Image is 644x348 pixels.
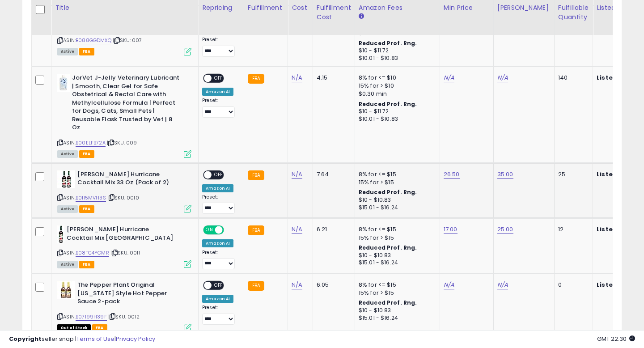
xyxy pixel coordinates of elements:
div: $10.01 - $10.83 [359,55,433,62]
div: ASIN: [57,74,191,157]
div: Preset: [202,250,237,270]
div: $10 - $10.83 [359,252,433,259]
a: 17.00 [444,225,458,234]
div: Fulfillable Quantity [558,3,589,22]
a: N/A [444,73,454,82]
span: All listings currently available for purchase on Amazon [57,48,78,55]
span: ON [204,226,215,234]
div: 15% for > $15 [359,178,433,187]
a: N/A [292,73,302,82]
div: Repricing [202,3,240,13]
b: Reduced Prof. Rng. [359,39,417,47]
div: Preset: [202,98,237,118]
div: Preset: [202,37,237,57]
div: $15.01 - $16.24 [359,314,433,322]
span: OFF [212,171,226,178]
span: All listings currently available for purchase on Amazon [57,150,78,158]
div: 140 [558,74,586,82]
div: Amazon AI [202,184,233,192]
span: FBA [79,48,94,55]
div: 6.05 [317,281,348,289]
b: Listed Price: [597,280,637,289]
div: [PERSON_NAME] [497,3,551,13]
div: ASIN: [57,13,191,55]
span: | SKU: 0010 [107,194,139,201]
div: 0 [558,281,586,289]
span: FBA [79,205,94,213]
a: 25.00 [497,225,513,234]
a: N/A [444,280,454,289]
div: $10 - $11.72 [359,47,433,55]
div: Preset: [202,194,237,214]
div: Preset: [202,305,237,325]
a: B00ELFB72A [76,139,106,147]
div: 25 [558,170,586,178]
span: OFF [212,75,226,82]
b: Reduced Prof. Rng. [359,299,417,306]
div: $10 - $10.83 [359,196,433,204]
a: B08TC4YCMR [76,249,109,257]
a: B088GGDMXQ [76,37,111,44]
b: Listed Price: [597,225,637,233]
div: 12 [558,225,586,233]
div: $15.01 - $16.24 [359,259,433,267]
span: | SKU: 009 [107,139,137,146]
div: 15% for > $10 [359,82,433,90]
b: Listed Price: [597,170,637,178]
div: 8% for <= $15 [359,225,433,233]
small: FBA [248,74,264,84]
a: Privacy Policy [116,335,155,343]
small: FBA [248,225,264,235]
div: 6.21 [317,225,348,233]
div: Amazon Fees [359,3,436,13]
div: Min Price [444,3,490,13]
b: Reduced Prof. Rng. [359,244,417,251]
img: 41pTpc4uRKL._SL40_.jpg [57,170,75,188]
div: 15% for > $15 [359,289,433,297]
b: Reduced Prof. Rng. [359,100,417,108]
a: N/A [292,170,302,179]
b: Listed Price: [597,73,637,82]
div: Title [55,3,195,13]
a: B01I5MVH3S [76,194,106,202]
span: FBA [79,261,94,268]
a: N/A [497,73,508,82]
span: All listings currently available for purchase on Amazon [57,261,78,268]
b: [PERSON_NAME] Hurricane Cocktail Mix 33 Oz (Pack of 2) [77,170,186,189]
div: seller snap | | [9,335,155,344]
a: N/A [292,225,302,234]
small: FBA [248,281,264,291]
a: 35.00 [497,170,513,179]
span: | SKU: 0011 [110,249,140,256]
span: OFF [223,226,237,234]
span: All listings currently available for purchase on Amazon [57,205,78,213]
div: ASIN: [57,170,191,212]
div: 8% for <= $15 [359,170,433,178]
div: $0.30 min [359,90,433,98]
div: Amazon AI [202,88,233,96]
div: Cost [292,3,309,13]
span: | SKU: 0012 [108,313,140,320]
a: N/A [497,280,508,289]
a: 26.50 [444,170,460,179]
img: 31w5mjJmLrL._SL40_.jpg [57,225,64,243]
div: $10 - $11.72 [359,108,433,115]
div: ASIN: [57,225,191,267]
div: 4.15 [317,74,348,82]
strong: Copyright [9,335,42,343]
span: | SKU: 007 [113,37,142,44]
div: Amazon AI [202,295,233,303]
small: Amazon Fees. [359,13,364,21]
small: FBA [248,170,264,180]
img: 41WupLVcYvL._SL40_.jpg [57,74,70,92]
span: FBA [79,150,94,158]
a: N/A [292,280,302,289]
b: [PERSON_NAME] Hurricane Cocktail Mix [GEOGRAPHIC_DATA] [67,225,175,244]
b: JorVet J-Jelly Veterinary Lubricant | Smooth, Clear Gel for Safe Obstetrical & Rectal Care with M... [72,74,181,134]
b: The Pepper Plant Original [US_STATE] Style Hot Pepper Sauce 2-pack [77,281,186,308]
div: 15% for > $15 [359,234,433,242]
a: Terms of Use [76,335,114,343]
div: 8% for <= $15 [359,281,433,289]
div: Amazon AI [202,239,233,247]
a: B07199H39F [76,313,107,321]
